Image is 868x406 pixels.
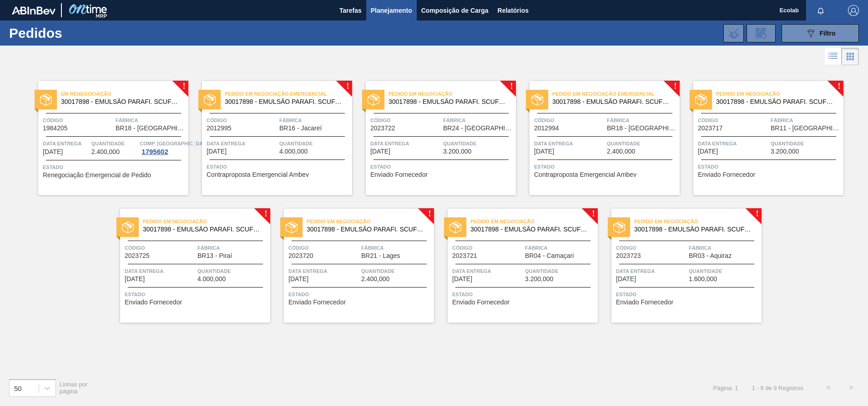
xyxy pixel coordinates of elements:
span: 29/08/2025 [207,148,227,155]
img: estado [613,221,625,233]
img: Logout [848,5,859,16]
a: !estadoPedido em Negociação30017898 - EMULSÃO PARAFI. SCUFEX CONCEN. ECOLABCódigo2023723FábricaBR... [598,209,762,323]
span: BR11 - São Luís [771,125,841,132]
span: 2012994 [534,125,559,132]
span: 30017898 - EMULSAO PARAFI. SCUFEX CONCEN. ECOLAB [389,98,509,105]
span: Tarefas [339,5,362,16]
a: !estadoPedido em Negociação Emergencial30017898 - EMULSÃO PARAFI. SCUFEX CONCEN. ECOLABCódigo2012... [516,81,680,195]
img: estado [695,94,707,106]
span: 3.200,000 [443,148,471,155]
span: Status [698,162,841,171]
span: Quantidade [525,267,595,276]
span: Código [698,116,768,125]
span: Status [43,163,186,172]
span: BR18 - Pernambuco [607,125,677,132]
span: 23/09/2025 [452,276,472,283]
span: 2023722 [370,125,395,132]
span: 21/09/2025 [288,276,308,283]
img: estado [449,221,461,233]
span: Página: 1 [713,385,738,391]
span: Fábrica [197,243,268,252]
div: 50 [14,384,22,392]
div: Visão em Lista [825,48,842,65]
img: estado [122,221,134,233]
span: 20/09/2025 [125,276,145,283]
span: Data entrega [370,139,441,148]
span: 2023720 [288,252,313,259]
span: Código [534,116,605,125]
span: Data entrega [698,139,768,148]
span: Status [370,162,514,171]
img: estado [531,94,543,106]
span: 3.200,000 [771,148,799,155]
span: Pedido em Negociação [470,217,598,226]
span: Fábrica [443,116,514,125]
span: 30017898 - EMULSAO PARAFI. SCUFEX CONCEN. ECOLAB [61,98,181,105]
span: 1.600,000 [689,276,717,283]
span: 1984205 [43,125,68,132]
span: Fábrica [116,116,186,125]
span: Enviado Fornecedor [452,299,510,306]
span: 30017898 - EMULSAO PARAFI. SCUFEX CONCEN. ECOLAB [552,98,672,105]
span: Fábrica [279,116,350,125]
div: Importar Negociações dos Pedidos [723,24,744,42]
span: Pedido em Negociação Emergencial [225,89,352,98]
a: !estadoEm renegociação30017898 - EMULSÃO PARAFI. SCUFEX CONCEN. ECOLABCódigo1984205FábricaBR18 - ... [25,81,188,195]
span: 30017898 - EMULSAO PARAFI. SCUFEX CONCEN. ECOLAB [143,226,263,233]
span: Data entrega [288,267,359,276]
span: Status [288,290,432,299]
span: Fábrica [771,116,841,125]
button: Filtro [782,24,859,42]
span: Relatórios [498,5,529,16]
div: Solicitação de Revisão de Pedidos [747,24,776,42]
a: Comp. [GEOGRAPHIC_DATA]1795602 [140,139,186,155]
button: > [840,376,863,399]
span: Composição de Carga [421,5,489,16]
span: 2012995 [207,125,232,132]
span: 2.400,000 [607,148,635,155]
span: Renegociação Emergencial de Pedido [43,172,151,179]
a: !estadoPedido em Negociação30017898 - EMULSÃO PARAFI. SCUFEX CONCEN. ECOLABCódigo2023722FábricaBR... [352,81,516,195]
span: Quantidade [361,267,432,276]
span: Fábrica [689,243,759,252]
span: Status [616,290,759,299]
span: Data entrega [125,267,195,276]
span: Em renegociação [61,89,188,98]
span: Pedido em Negociação Emergencial [552,89,680,98]
span: Fábrica [607,116,677,125]
span: 4.000,000 [197,276,226,283]
span: 4.000,000 [279,148,308,155]
a: !estadoPedido em Negociação Emergencial30017898 - EMULSÃO PARAFI. SCUFEX CONCEN. ECOLABCódigo2012... [188,81,352,195]
a: !estadoPedido em Negociação30017898 - EMULSÃO PARAFI. SCUFEX CONCEN. ECOLABCódigo2023717FábricaBR... [680,81,843,195]
img: estado [204,94,216,106]
span: 2023725 [125,252,150,259]
span: Código [370,116,441,125]
span: 1 - 9 de 9 Registros [752,385,803,391]
span: Código [452,243,523,252]
span: Quantidade [689,267,759,276]
span: Pedido em Negociação [634,217,762,226]
span: BR13 - Piraí [197,252,232,259]
span: 2.400,000 [361,276,389,283]
span: Enviado Fornecedor [370,171,428,178]
span: 08/08/2025 [43,149,63,155]
span: Planejamento [371,5,412,16]
span: Data entrega [452,267,523,276]
span: Enviado Fornecedor [288,299,346,306]
span: Fábrica [525,243,595,252]
span: 30017898 - EMULSAO PARAFI. SCUFEX CONCEN. ECOLAB [634,226,754,233]
span: Quantidade [607,139,677,148]
span: Data entrega [534,139,605,148]
span: 3.200,000 [525,276,553,283]
span: BR04 - Camaçari [525,252,574,259]
span: 17/09/2025 [370,148,390,155]
span: 30017898 - EMULSAO PARAFI. SCUFEX CONCEN. ECOLAB [470,226,590,233]
span: Código [616,243,686,252]
span: Quantidade [279,139,350,148]
span: 2023723 [616,252,641,259]
img: estado [40,94,52,106]
span: Código [207,116,277,125]
span: 2023717 [698,125,723,132]
span: Data entrega [43,139,89,148]
img: estado [286,221,298,233]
